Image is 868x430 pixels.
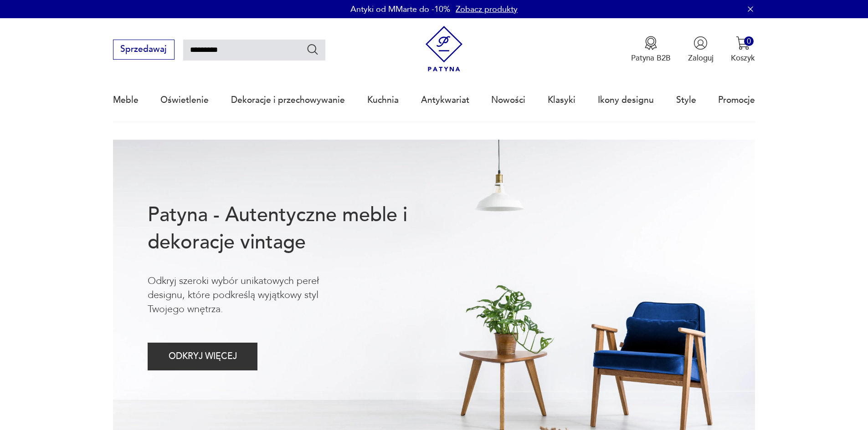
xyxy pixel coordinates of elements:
[631,36,671,63] a: Ikona medaluPatyna B2B
[693,36,708,50] img: Ikonka użytkownika
[160,79,209,121] a: Oświetlenie
[631,36,671,63] button: Patyna B2B
[548,79,575,121] a: Klasyki
[688,36,714,63] button: Zaloguj
[148,354,257,361] a: ODKRYJ WIĘCEJ
[421,79,469,121] a: Antykwariat
[731,53,755,63] p: Koszyk
[113,79,139,121] a: Meble
[736,36,750,50] img: Ikona koszyka
[350,4,450,15] p: Antyki od MMarte do -10%
[113,46,175,54] a: Sprzedawaj
[644,36,658,50] img: Ikona medalu
[744,36,754,46] div: 0
[367,79,399,121] a: Kuchnia
[306,43,319,56] button: Szukaj
[731,36,755,63] button: 0Koszyk
[113,40,175,60] button: Sprzedawaj
[148,274,355,317] p: Odkryj szeroki wybór unikatowych pereł designu, które podkreślą wyjątkowy styl Twojego wnętrza.
[491,79,525,121] a: Nowości
[598,79,654,121] a: Ikony designu
[148,343,257,370] button: ODKRYJ WIĘCEJ
[421,26,467,72] img: Patyna - sklep z meblami i dekoracjami vintage
[718,79,755,121] a: Promocje
[148,202,443,256] h1: Patyna - Autentyczne meble i dekoracje vintage
[231,79,345,121] a: Dekoracje i przechowywanie
[688,53,714,63] p: Zaloguj
[631,53,671,63] p: Patyna B2B
[456,4,518,15] a: Zobacz produkty
[676,79,696,121] a: Style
